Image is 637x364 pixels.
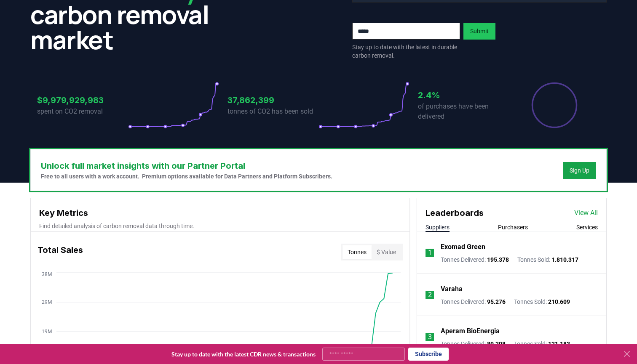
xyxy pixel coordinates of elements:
[514,298,570,306] p: Tonnes Sold :
[441,242,485,252] a: Exomad Green
[441,255,509,264] p: Tonnes Delivered :
[548,298,570,305] span: 210.609
[463,23,495,40] button: Submit
[37,244,83,260] h3: Total Sales
[426,223,450,231] button: Suppliers
[418,89,509,101] h3: 2.4%
[343,245,372,259] button: Tonnes
[428,332,432,342] p: 3
[227,94,318,106] h3: 37,862,399
[37,94,128,106] h3: $9,979,929,983
[531,82,578,129] div: Percentage of sales delivered
[42,271,52,277] tspan: 38M
[428,290,432,300] p: 2
[41,159,332,172] h3: Unlock full market insights with our Partner Portal
[372,245,401,259] button: $ Value
[441,340,506,348] p: Tonnes Delivered :
[227,106,318,117] p: tonnes of CO2 has been sold
[441,326,500,336] a: Aperam BioEnergia
[570,166,589,175] a: Sign Up
[441,298,506,306] p: Tonnes Delivered :
[42,299,52,305] tspan: 29M
[39,222,401,230] p: Find detailed analysis of carbon removal data through time.
[551,256,578,263] span: 1.810.317
[576,223,598,231] button: Services
[487,298,506,305] span: 95.276
[498,223,528,231] button: Purchasers
[514,340,570,348] p: Tonnes Sold :
[352,43,460,60] p: Stay up to date with the latest in durable carbon removal.
[428,248,432,258] p: 1
[441,284,463,294] a: Varaha
[37,106,128,117] p: spent on CO2 removal
[487,340,506,347] span: 89.298
[563,162,596,179] button: Sign Up
[574,208,598,218] a: View All
[517,255,578,264] p: Tonnes Sold :
[41,172,332,181] p: Free to all users with a work account. Premium options available for Data Partners and Platform S...
[426,207,484,219] h3: Leaderboards
[42,329,52,335] tspan: 19M
[548,340,570,347] span: 121.183
[418,101,509,122] p: of purchases have been delivered
[487,256,509,263] span: 195.378
[39,207,401,219] h3: Key Metrics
